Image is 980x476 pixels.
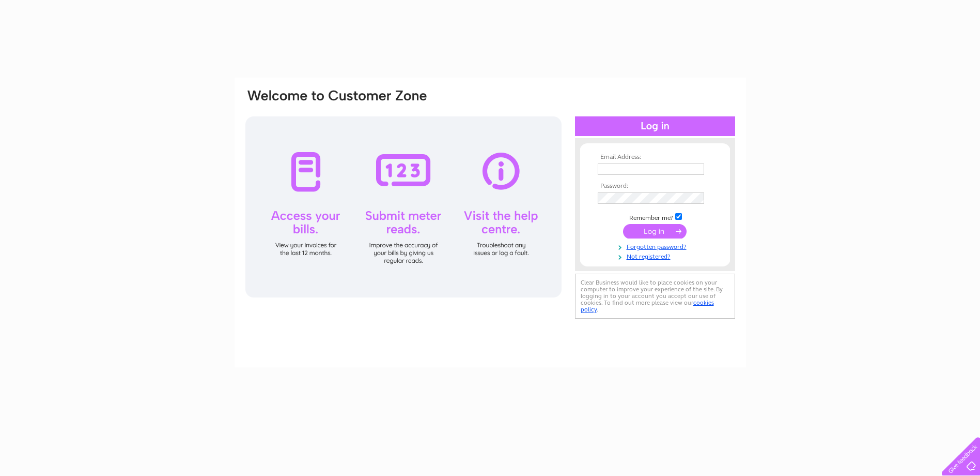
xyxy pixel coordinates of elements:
[598,241,715,251] a: Forgotten password?
[595,212,715,222] td: Remember me?
[595,183,715,190] th: Password:
[598,251,715,261] a: Not registered?
[581,299,714,313] a: cookies policy
[575,274,735,319] div: Clear Business would like to place cookies on your computer to improve your experience of the sit...
[595,154,715,161] th: Email Address:
[623,224,687,239] input: Submit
